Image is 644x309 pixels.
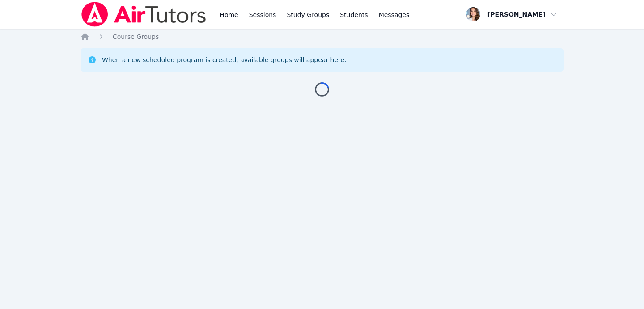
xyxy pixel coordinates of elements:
[113,33,159,40] span: Course Groups
[379,10,410,19] span: Messages
[80,32,563,41] nav: Breadcrumb
[113,32,159,41] a: Course Groups
[102,55,347,64] div: When a new scheduled program is created, available groups will appear here.
[80,2,207,27] img: Air Tutors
